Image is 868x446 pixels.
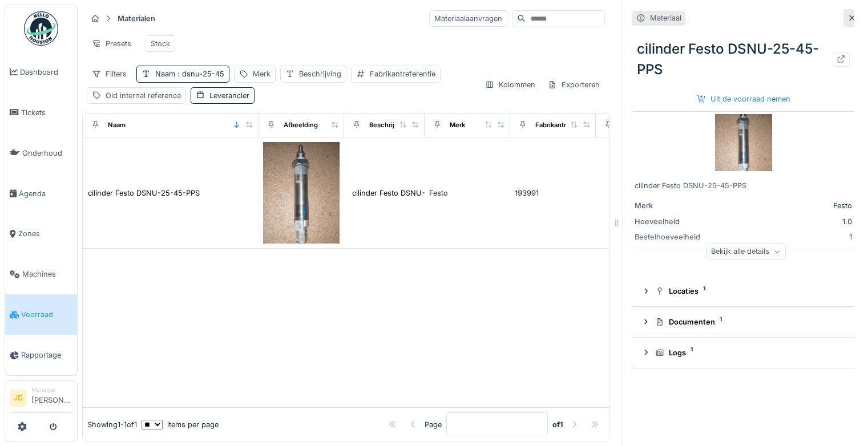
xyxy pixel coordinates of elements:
[142,419,219,430] div: items per page
[88,188,200,198] div: cilinder Festo DSNU-25-45-PPS
[253,68,271,79] div: Merk
[655,317,841,327] div: Documenten
[87,419,137,430] div: Showing 1 - 1 of 1
[155,68,224,79] div: Naam
[655,286,841,297] div: Locaties
[515,188,591,198] div: 193991
[480,76,540,93] div: Kolommen
[635,180,852,191] div: cilinder Festo DSNU-25-45-PPS
[637,311,850,333] summary: Documenten1
[21,309,72,320] span: Voorraad
[24,11,58,46] img: Badge_color-CXgf-gQk.svg
[370,68,435,79] div: Fabrikantreferentie
[108,120,126,130] div: Naam
[5,254,77,295] a: Machines
[725,232,852,242] div: 1
[635,232,720,242] div: Bestelhoeveelheid
[650,13,681,23] div: Materiaal
[31,386,72,394] div: Manager
[635,200,720,211] div: Merk
[87,66,132,82] div: Filters
[10,386,72,413] a: JD Manager[PERSON_NAME]
[299,68,341,79] div: Beschrijving
[10,390,27,407] li: JD
[19,188,72,199] span: Agenda
[5,52,77,92] a: Dashboard
[429,188,506,198] div: Festo
[725,200,852,211] div: Festo
[18,228,72,239] span: Zones
[21,350,72,360] span: Rapportage
[263,142,340,244] img: cilinder Festo DSNU-25-45-PPS
[20,67,72,78] span: Dashboard
[113,13,160,24] strong: Materialen
[5,214,77,254] a: Zones
[369,120,408,130] div: Beschrijving
[637,281,850,302] summary: Locaties1
[22,269,72,279] span: Machines
[284,120,318,130] div: Afbeelding
[87,35,136,52] div: Presets
[209,90,249,101] div: Leverancier
[552,419,563,430] strong: of 1
[637,342,850,363] summary: Logs1
[5,92,77,133] a: Tickets
[655,347,841,358] div: Logs
[725,216,852,227] div: 1.0
[706,243,786,260] div: Bekijk alle details
[21,107,72,118] span: Tickets
[151,38,170,49] div: Stock
[106,90,181,101] div: Old internal reference
[543,76,605,93] div: Exporteren
[450,120,465,130] div: Merk
[425,419,442,430] div: Page
[429,10,507,27] div: Materiaalaanvragen
[31,386,72,410] li: [PERSON_NAME]
[5,173,77,214] a: Agenda
[5,335,77,375] a: Rapportage
[535,120,595,130] div: Fabrikantreferentie
[692,91,795,107] div: Uit de voorraad nemen
[352,188,464,198] div: cilinder Festo DSNU-25-45-PPS
[175,70,224,78] span: : dsnu-25-45
[5,133,77,173] a: Onderhoud
[5,294,77,335] a: Voorraad
[715,114,772,171] img: cilinder Festo DSNU-25-45-PPS
[22,148,72,159] span: Onderhoud
[632,34,854,84] div: cilinder Festo DSNU-25-45-PPS
[635,216,720,227] div: Hoeveelheid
